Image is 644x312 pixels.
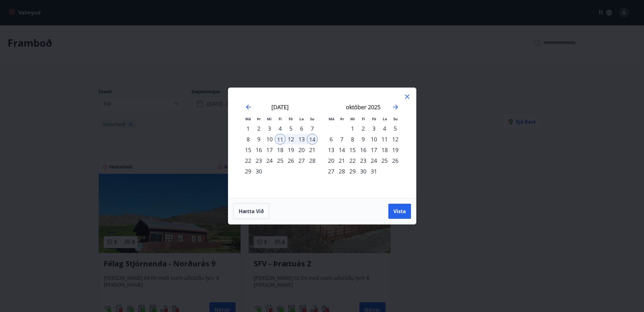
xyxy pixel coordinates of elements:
div: 13 [326,145,336,155]
small: Fi [279,116,282,121]
div: 19 [286,145,296,155]
td: Choose miðvikudagur, 8. október 2025 as your check-in date. It’s available. [347,134,358,145]
small: Mi [267,116,272,121]
div: 22 [243,155,253,166]
div: 13 [296,134,307,145]
div: 17 [369,145,379,155]
td: Choose föstudagur, 5. september 2025 as your check-in date. It’s available. [286,123,296,134]
td: Choose mánudagur, 13. október 2025 as your check-in date. It’s available. [326,145,336,155]
div: 11 [379,134,390,145]
div: 7 [336,134,347,145]
div: 29 [243,166,253,177]
td: Choose fimmtudagur, 4. september 2025 as your check-in date. It’s available. [275,123,286,134]
td: Choose laugardagur, 18. október 2025 as your check-in date. It’s available. [379,145,390,155]
div: 19 [390,145,401,155]
td: Choose föstudagur, 26. september 2025 as your check-in date. It’s available. [286,155,296,166]
td: Choose föstudagur, 10. október 2025 as your check-in date. It’s available. [369,134,379,145]
td: Choose mánudagur, 22. september 2025 as your check-in date. It’s available. [243,155,253,166]
small: La [383,116,387,121]
div: 25 [379,155,390,166]
td: Choose föstudagur, 17. október 2025 as your check-in date. It’s available. [369,145,379,155]
td: Selected as start date. fimmtudagur, 11. september 2025 [275,134,286,145]
div: 30 [358,166,369,177]
div: 10 [369,134,379,145]
td: Choose miðvikudagur, 24. september 2025 as your check-in date. It’s available. [264,155,275,166]
td: Choose miðvikudagur, 15. október 2025 as your check-in date. It’s available. [347,145,358,155]
td: Choose sunnudagur, 19. október 2025 as your check-in date. It’s available. [390,145,401,155]
small: Fi [362,116,365,121]
div: 30 [253,166,264,177]
td: Choose sunnudagur, 7. september 2025 as your check-in date. It’s available. [307,123,318,134]
div: 26 [286,155,296,166]
div: 18 [379,145,390,155]
td: Choose mánudagur, 27. október 2025 as your check-in date. It’s available. [326,166,336,177]
div: 14 [336,145,347,155]
div: 28 [307,155,318,166]
td: Choose sunnudagur, 12. október 2025 as your check-in date. It’s available. [390,134,401,145]
td: Choose föstudagur, 19. september 2025 as your check-in date. It’s available. [286,145,296,155]
small: Fö [372,116,376,121]
div: 8 [243,134,253,145]
div: 16 [358,145,369,155]
div: 20 [326,155,336,166]
div: 25 [275,155,286,166]
div: 5 [390,123,401,134]
div: 10 [264,134,275,145]
div: 4 [379,123,390,134]
div: 27 [296,155,307,166]
div: Move backward to switch to the previous month. [245,103,252,111]
div: 24 [369,155,379,166]
td: Choose miðvikudagur, 29. október 2025 as your check-in date. It’s available. [347,166,358,177]
div: 17 [264,145,275,155]
td: Choose laugardagur, 20. september 2025 as your check-in date. It’s available. [296,145,307,155]
td: Choose föstudagur, 31. október 2025 as your check-in date. It’s available. [369,166,379,177]
td: Selected as end date. sunnudagur, 14. september 2025 [307,134,318,145]
td: Choose sunnudagur, 5. október 2025 as your check-in date. It’s available. [390,123,401,134]
td: Choose þriðjudagur, 30. september 2025 as your check-in date. It’s available. [253,166,264,177]
div: 1 [243,123,253,134]
td: Choose þriðjudagur, 9. september 2025 as your check-in date. It’s available. [253,134,264,145]
div: 6 [296,123,307,134]
div: 27 [326,166,336,177]
td: Choose þriðjudagur, 7. október 2025 as your check-in date. It’s available. [336,134,347,145]
div: 1 [347,123,358,134]
div: 12 [286,134,296,145]
td: Selected. laugardagur, 13. september 2025 [296,134,307,145]
small: Þr [340,116,344,121]
span: Vista [393,208,406,215]
td: Choose miðvikudagur, 22. október 2025 as your check-in date. It’s available. [347,155,358,166]
td: Choose miðvikudagur, 1. október 2025 as your check-in date. It’s available. [347,123,358,134]
div: 21 [336,155,347,166]
div: 16 [253,145,264,155]
td: Choose laugardagur, 4. október 2025 as your check-in date. It’s available. [379,123,390,134]
td: Choose miðvikudagur, 17. september 2025 as your check-in date. It’s available. [264,145,275,155]
td: Choose föstudagur, 3. október 2025 as your check-in date. It’s available. [369,123,379,134]
small: Þr [257,116,261,121]
button: Vista [388,204,411,219]
div: 3 [369,123,379,134]
div: 8 [347,134,358,145]
strong: [DATE] [271,103,289,111]
strong: október 2025 [346,103,380,111]
div: 26 [390,155,401,166]
div: 3 [264,123,275,134]
td: Choose mánudagur, 20. október 2025 as your check-in date. It’s available. [326,155,336,166]
td: Choose laugardagur, 11. október 2025 as your check-in date. It’s available. [379,134,390,145]
div: 4 [275,123,286,134]
td: Choose þriðjudagur, 16. september 2025 as your check-in date. It’s available. [253,145,264,155]
span: Hætta við [239,208,264,215]
div: 15 [347,145,358,155]
td: Choose fimmtudagur, 30. október 2025 as your check-in date. It’s available. [358,166,369,177]
td: Choose mánudagur, 6. október 2025 as your check-in date. It’s available. [326,134,336,145]
td: Choose fimmtudagur, 9. október 2025 as your check-in date. It’s available. [358,134,369,145]
td: Choose þriðjudagur, 28. október 2025 as your check-in date. It’s available. [336,166,347,177]
button: Hætta við [233,203,269,219]
td: Choose fimmtudagur, 25. september 2025 as your check-in date. It’s available. [275,155,286,166]
td: Choose mánudagur, 1. september 2025 as your check-in date. It’s available. [243,123,253,134]
td: Choose fimmtudagur, 16. október 2025 as your check-in date. It’s available. [358,145,369,155]
td: Choose föstudagur, 24. október 2025 as your check-in date. It’s available. [369,155,379,166]
div: 5 [286,123,296,134]
td: Choose laugardagur, 25. október 2025 as your check-in date. It’s available. [379,155,390,166]
td: Choose sunnudagur, 21. september 2025 as your check-in date. It’s available. [307,145,318,155]
div: 20 [296,145,307,155]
